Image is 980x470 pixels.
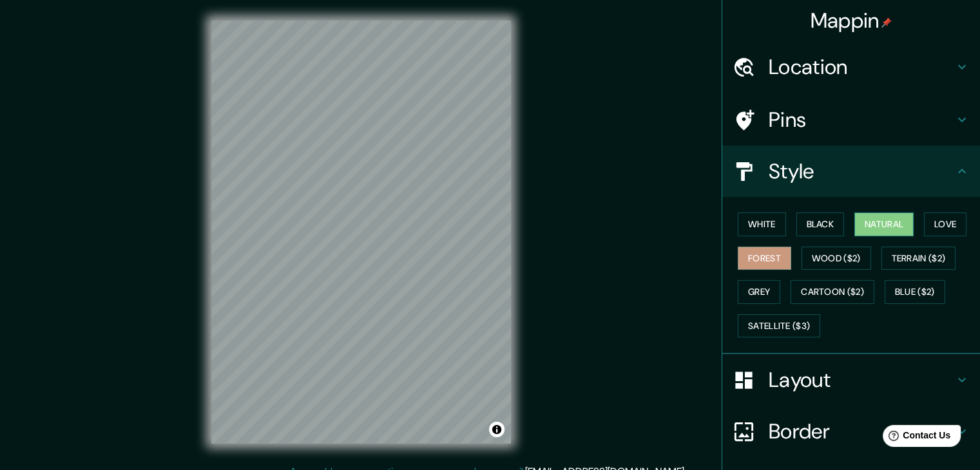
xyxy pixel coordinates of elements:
[769,418,954,444] h4: Border
[211,21,511,444] canvas: Map
[769,107,954,133] h4: Pins
[769,367,954,393] h4: Layout
[738,212,786,236] button: White
[722,41,980,93] div: Location
[738,280,780,304] button: Grey
[722,146,980,197] div: Style
[769,54,954,80] h4: Location
[881,17,892,28] img: pin-icon.png
[885,280,945,304] button: Blue ($2)
[722,406,980,457] div: Border
[924,212,966,236] button: Love
[865,420,966,456] iframe: Help widget launcher
[802,247,871,270] button: Wood ($2)
[722,94,980,146] div: Pins
[738,247,791,270] button: Forest
[769,158,954,184] h4: Style
[881,247,956,270] button: Terrain ($2)
[738,314,820,338] button: Satellite ($3)
[489,422,504,437] button: Toggle attribution
[854,212,914,236] button: Natural
[791,280,874,304] button: Cartoon ($2)
[722,354,980,406] div: Layout
[811,8,892,33] h4: Mappin
[796,212,845,236] button: Black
